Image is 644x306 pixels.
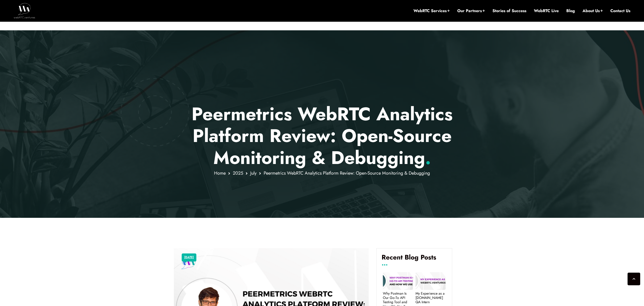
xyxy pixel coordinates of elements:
a: Home [214,170,226,176]
h4: Recent Blog Posts [382,253,447,265]
span: . [425,145,431,171]
span: Peermetrics WebRTC Analytics Platform Review: Open-Source Monitoring & Debugging [264,170,430,176]
a: Our Partners [457,8,485,14]
a: WebRTC Live [534,8,559,14]
p: Peermetrics WebRTC Analytics Platform Review: Open-Source Monitoring & Debugging [174,103,470,169]
a: [DATE] [184,254,194,261]
a: My Experience as a [DOMAIN_NAME] QA Intern [416,291,446,304]
a: July [250,170,257,176]
a: Stories of Success [492,8,526,14]
a: 2025 [233,170,243,176]
a: About Us [583,8,603,14]
a: Blog [566,8,575,14]
a: Contact Us [610,8,630,14]
a: WebRTC Services [413,8,450,14]
img: WebRTC.ventures [14,3,35,18]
